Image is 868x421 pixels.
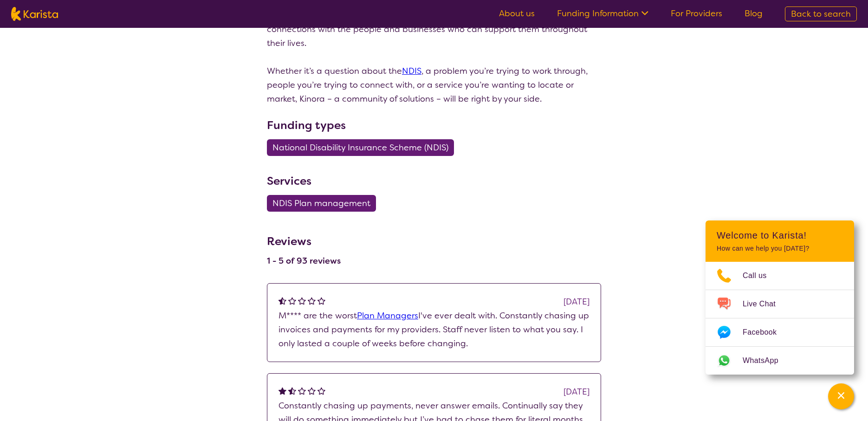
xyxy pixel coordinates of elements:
h3: Reviews [267,228,341,250]
p: M**** are the worst I've ever dealt with. Constantly chasing up invoices and payments for my prov... [279,309,589,350]
img: emptystar [317,387,325,395]
a: Web link opens in a new tab. [706,347,854,375]
a: Blog [745,8,763,19]
div: Channel Menu [706,220,854,375]
h2: Welcome to Karista! [717,230,843,241]
img: halfstar [288,387,296,395]
a: Funding Information [557,8,648,19]
a: About us [499,8,535,19]
a: NDIS Plan management [267,198,382,209]
span: Call us [743,269,778,283]
img: fullstar [279,387,286,395]
span: Live Chat [743,297,787,311]
span: Back to search [791,8,851,19]
img: Karista logo [11,7,58,21]
img: emptystar [308,387,316,395]
button: Channel Menu [828,383,854,409]
p: How can we help you [DATE]? [717,245,843,253]
a: Back to search [785,6,857,21]
img: emptystar [308,297,316,304]
img: emptystar [317,297,325,304]
span: National Disability Insurance Scheme (NDIS) [272,139,448,156]
span: WhatsApp [743,354,790,368]
img: halfstar [279,297,286,304]
img: emptystar [288,297,296,304]
span: Facebook [743,325,788,339]
h3: Funding types [267,117,601,134]
ul: Choose channel [706,262,854,375]
div: [DATE] [564,295,589,309]
a: NDIS [402,65,421,77]
img: emptystar [298,387,306,395]
a: National Disability Insurance Scheme (NDIS) [267,142,460,153]
span: NDIS Plan management [272,195,370,212]
div: [DATE] [564,385,589,399]
a: Plan Managers [357,310,418,321]
p: Whether it’s a question about the , a problem you’re trying to work through, people you’re trying... [267,64,601,106]
img: emptystar [298,297,306,304]
a: For Providers [671,8,722,19]
h3: Services [267,173,601,189]
h4: 1 - 5 of 93 reviews [267,255,341,266]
